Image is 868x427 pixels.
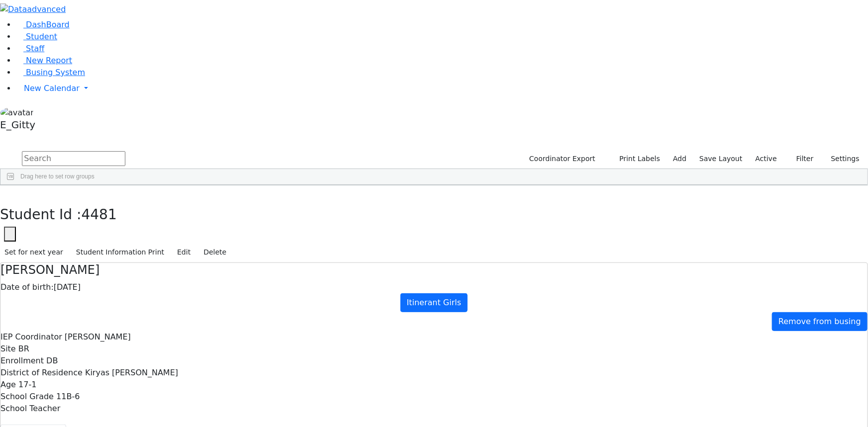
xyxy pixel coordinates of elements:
[608,151,665,167] button: Print Labels
[16,56,72,65] a: New Report
[772,312,868,331] a: Remove from busing
[523,151,600,167] button: Coordinator Export
[0,331,62,343] label: IEP Coordinator
[46,356,58,365] span: DB
[669,151,691,167] a: Add
[0,343,16,355] label: Site
[16,79,868,98] a: New Calendar
[783,151,818,167] button: Filter
[199,245,231,260] button: Delete
[818,151,864,167] button: Settings
[65,332,131,342] span: [PERSON_NAME]
[16,68,85,77] a: Busing System
[24,84,80,93] span: New Calendar
[16,44,44,53] a: Staff
[26,68,85,77] span: Busing System
[16,32,57,41] a: Student
[18,344,29,353] span: BR
[82,206,117,223] span: 4481
[26,44,44,53] span: Staff
[0,403,60,415] label: School Teacher
[20,173,95,180] span: Drag here to set row groups
[16,20,70,29] a: DashBoard
[0,281,868,293] div: [DATE]
[0,391,54,403] label: School Grade
[18,380,36,389] span: 17-1
[26,20,70,29] span: DashBoard
[0,355,44,367] label: Enrollment
[72,245,169,260] button: Student Information Print
[400,293,468,312] a: Itinerant Girls
[85,368,178,377] span: Kiryas [PERSON_NAME]
[778,317,861,326] span: Remove from busing
[751,151,781,167] label: Active
[56,392,80,401] span: 11B-6
[173,245,195,260] button: Edit
[26,56,72,65] span: New Report
[0,263,868,277] h4: [PERSON_NAME]
[0,379,16,391] label: Age
[22,151,125,166] input: Search
[695,151,747,167] button: Save Layout
[26,32,57,41] span: Student
[0,367,83,379] label: District of Residence
[0,281,54,293] label: Date of birth:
